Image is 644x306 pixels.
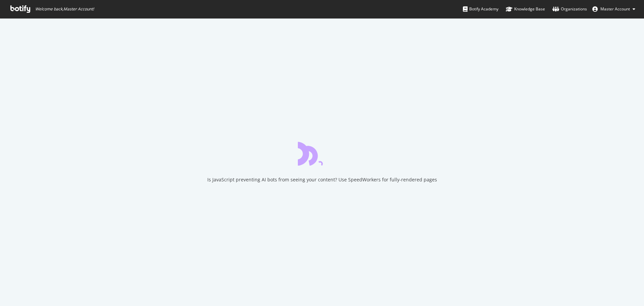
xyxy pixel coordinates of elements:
[298,141,346,166] div: animation
[463,6,498,12] div: Botify Academy
[207,176,437,183] div: Is JavaScript preventing AI bots from seeing your content? Use SpeedWorkers for fully-rendered pages
[506,6,545,12] div: Knowledge Base
[552,6,587,12] div: Organizations
[600,6,630,12] span: Master Account
[587,4,641,14] button: Master Account
[35,6,94,12] span: Welcome back, Master Account !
